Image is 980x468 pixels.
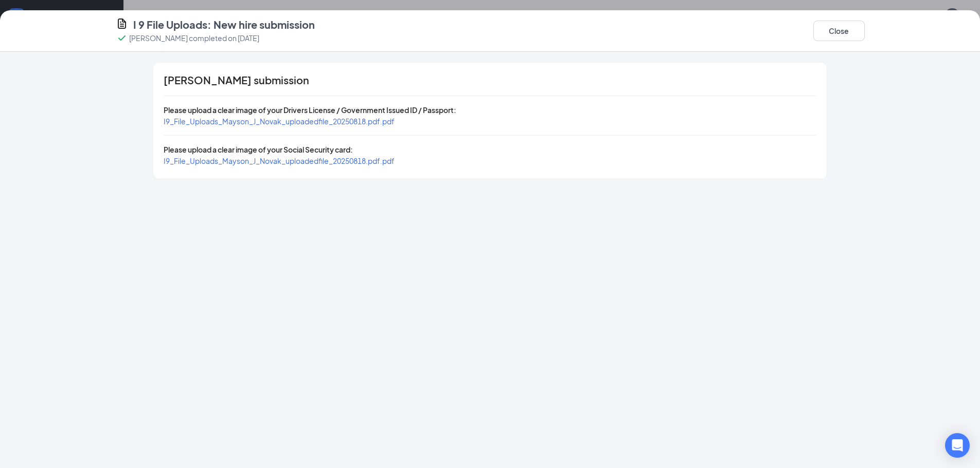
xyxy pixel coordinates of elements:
[164,145,353,154] span: Please upload a clear image of your Social Security card:
[164,156,395,165] a: I9_File_Uploads_Mayson_J_Novak_uploadedfile_20250818.pdf.pdf
[813,21,865,41] button: Close
[164,117,395,126] a: I9_File_Uploads_Mayson_J_Novak_uploadedfile_20250818.pdf.pdf
[116,17,128,30] svg: CustomFormIcon
[164,105,456,115] span: Please upload a clear image of your Drivers License / Government Issued ID / Passport:
[133,17,315,32] h4: I 9 File Uploads: New hire submission
[129,33,259,43] p: [PERSON_NAME] completed on [DATE]
[164,75,309,85] span: [PERSON_NAME] submission
[945,433,970,458] div: Open Intercom Messenger
[116,32,128,44] svg: Checkmark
